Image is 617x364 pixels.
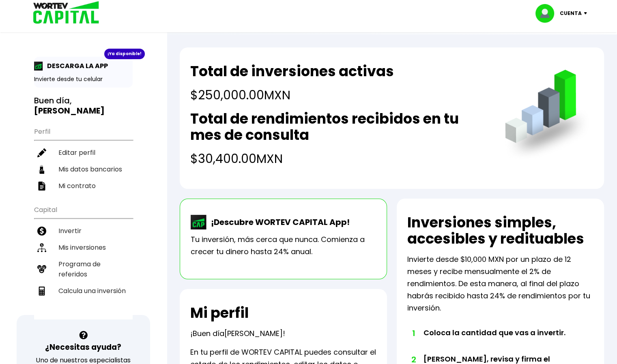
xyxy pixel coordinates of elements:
img: grafica.516fef24.png [501,70,593,162]
img: contrato-icon.f2db500c.svg [37,182,46,191]
a: Mis datos bancarios [34,161,133,178]
span: [PERSON_NAME] [224,328,283,338]
img: icon-down [582,12,593,15]
ul: Perfil [34,122,133,194]
ul: Capital [34,201,133,319]
h4: $30,400.00 MXN [190,150,489,168]
li: Coloca la cantidad que vas a invertir. [424,327,575,353]
img: editar-icon.952d3147.svg [37,148,46,157]
p: Tu inversión, más cerca que nunca. Comienza a crecer tu dinero hasta 24% anual. [191,233,376,258]
img: calculadora-icon.17d418c4.svg [37,287,46,295]
h3: ¿Necesitas ayuda? [45,341,121,353]
h2: Mi perfil [190,305,249,321]
p: ¡Buen día ! [190,328,285,340]
a: Calcula una inversión [34,283,133,299]
img: recomiendanos-icon.9b8e9327.svg [37,265,46,274]
a: Mis inversiones [34,239,133,256]
p: Cuenta [560,7,582,19]
h2: Inversiones simples, accesibles y redituables [407,214,593,247]
img: inversiones-icon.6695dc30.svg [37,243,46,252]
a: Programa de referidos [34,256,133,283]
span: 1 [411,327,415,339]
p: ¡Descubre WORTEV CAPITAL App! [207,216,350,228]
a: Editar perfil [34,144,133,161]
img: invertir-icon.b3b967d7.svg [37,227,46,236]
p: Invierte desde $10,000 MXN por un plazo de 12 meses y recibe mensualmente el 2% de rendimientos. ... [407,253,593,314]
a: Invertir [34,223,133,239]
h4: $250,000.00 MXN [190,86,394,104]
img: app-icon [34,62,43,71]
h3: Buen día, [34,96,133,116]
img: wortev-capital-app-icon [191,215,207,229]
h2: Total de inversiones activas [190,63,394,79]
b: [PERSON_NAME] [34,105,105,116]
h2: Total de rendimientos recibidos en tu mes de consulta [190,111,489,143]
p: DESCARGA LA APP [43,61,108,71]
p: Invierte desde tu celular [34,75,133,84]
img: profile-image [535,4,560,23]
a: Mi contrato [34,178,133,194]
img: datos-icon.10cf9172.svg [37,165,46,174]
div: ¡Ya disponible! [104,49,145,59]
